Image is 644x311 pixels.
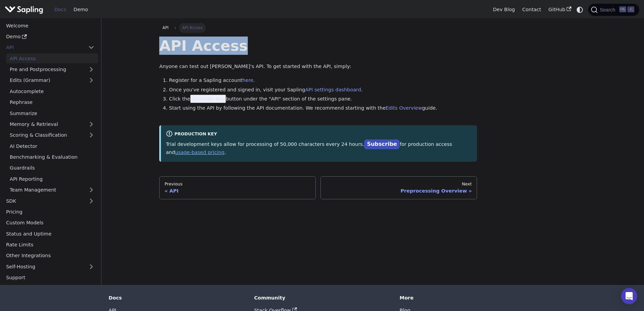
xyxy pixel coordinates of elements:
span: API Access [179,23,206,32]
a: Pricing [2,207,98,217]
a: API [159,23,172,32]
a: Guardrails [6,163,98,173]
a: Rephrase [6,97,98,107]
button: Collapse sidebar category 'API' [85,43,98,52]
a: Demo [70,4,92,15]
button: Expand sidebar category 'SDK' [85,196,98,206]
a: Self-Hosting [2,262,98,271]
span: API [163,25,169,30]
h1: API Access [159,37,477,55]
a: Dev Blog [489,4,518,15]
a: Benchmarking & Evaluation [6,152,98,162]
div: Open Intercom Messenger [621,288,637,304]
div: Preprocessing Overview [326,188,472,194]
a: Welcome [2,21,98,30]
a: Subscribe [364,139,400,149]
div: Community [254,295,390,301]
li: Once you've registered and signed in, visit your Sapling . [169,86,477,94]
p: Anyone can test out [PERSON_NAME]'s API. To get started with the API, simply: [159,63,477,71]
div: Production Key [166,130,472,138]
div: API [165,188,311,194]
kbd: K [627,6,634,13]
p: Trial development keys allow for processing of 50,000 characters every 24 hours. for production a... [166,140,472,157]
a: AI Detector [6,141,98,151]
button: Search (Ctrl+K) [588,4,639,16]
nav: Breadcrumbs [159,23,477,32]
a: Team Management [6,185,98,195]
li: Click the button under the "API" section of the settings pane. [169,95,477,103]
li: Start using the API by following the API documentation. We recommend starting with the guide. [169,104,477,112]
a: API Reporting [6,174,98,184]
div: Previous [165,181,311,187]
a: API Access [6,53,98,63]
span: Search [598,7,619,13]
li: Register for a Sapling account . [169,76,477,85]
a: Edits Overview [386,105,422,111]
img: Sapling.ai [5,5,43,15]
button: Switch between dark and light mode (currently system mode) [575,5,585,15]
a: Other Integrations [2,251,98,261]
a: SDK [2,196,85,206]
a: PreviousAPI [159,176,316,199]
a: Autocomplete [6,86,98,96]
a: Demo [2,32,98,42]
div: Next [326,181,472,187]
a: API settings dashboard [305,87,361,92]
a: Status and Uptime [2,229,98,239]
a: Scoring & Classification [6,130,98,140]
a: NextPreprocessing Overview [320,176,477,199]
a: Edits (Grammar) [6,75,98,85]
a: Contact [519,4,545,15]
a: Rate Limits [2,240,98,250]
a: Custom Models [2,218,98,228]
a: Memory & Retrieval [6,119,98,129]
a: Support [2,273,98,283]
a: Sapling.ai [5,5,46,15]
a: API [2,43,85,52]
span: Generate Key [190,95,226,103]
a: Summarize [6,108,98,118]
nav: Docs pages [159,176,477,199]
a: GitHub [545,4,575,15]
div: Docs [109,295,244,301]
div: More [400,295,535,301]
a: here [242,77,253,83]
a: usage-based pricing [175,150,224,155]
a: Docs [51,4,70,15]
a: Pre and Postprocessing [6,65,98,74]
